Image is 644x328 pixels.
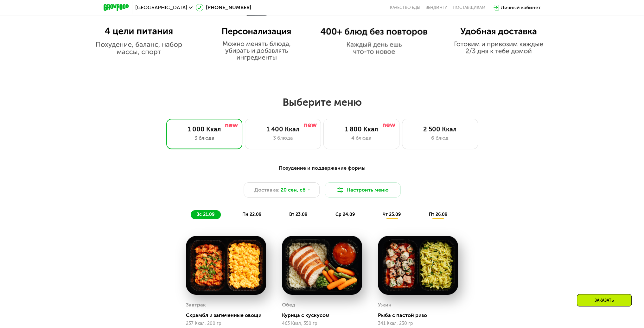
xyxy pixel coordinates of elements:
[390,5,420,10] a: Качество еды
[289,212,307,217] span: вт 23.09
[135,164,510,172] div: Похудение и поддержание формы
[282,300,295,310] div: Обед
[330,134,393,142] div: 4 блюда
[254,186,279,194] span: Доставка:
[378,321,458,326] div: 341 Ккал, 230 гр
[242,212,261,217] span: пн 22.09
[252,134,314,142] div: 3 блюда
[252,125,314,133] div: 1 400 Ккал
[577,294,632,306] div: Заказать
[378,312,463,319] div: Рыба с пастой ризо
[186,321,266,326] div: 237 Ккал, 200 гр
[378,300,392,310] div: Ужин
[173,134,236,142] div: 3 блюда
[335,212,355,217] span: ср 24.09
[501,4,541,11] div: Личный кабинет
[282,312,367,319] div: Курица с кускусом
[453,5,485,10] div: поставщикам
[425,5,448,10] a: Вендинги
[409,125,471,133] div: 2 500 Ккал
[196,4,251,11] a: [PHONE_NUMBER]
[325,182,401,198] button: Настроить меню
[281,186,306,194] span: 20 сен, сб
[409,134,471,142] div: 6 блюд
[429,212,447,217] span: пт 26.09
[173,125,236,133] div: 1 000 Ккал
[383,212,401,217] span: чт 25.09
[20,96,624,109] h2: Выберите меню
[186,312,271,319] div: Скрэмбл и запеченные овощи
[330,125,393,133] div: 1 800 Ккал
[186,300,206,310] div: Завтрак
[282,321,362,326] div: 463 Ккал, 350 гр
[196,212,214,217] span: вс 21.09
[135,5,187,10] span: [GEOGRAPHIC_DATA]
